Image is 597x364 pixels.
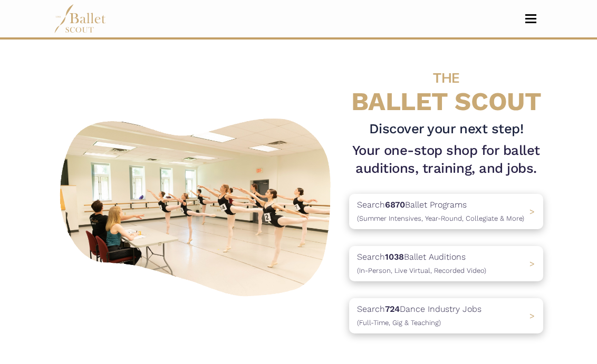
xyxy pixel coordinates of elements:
[357,250,486,277] p: Search Ballet Auditions
[385,200,405,210] b: 6870
[433,69,459,86] span: THE
[349,246,543,281] a: Search1038Ballet Auditions(In-Person, Live Virtual, Recorded Video) >
[349,142,543,177] h1: Your one-stop shop for ballet auditions, training, and jobs.
[357,267,486,274] span: (In-Person, Live Virtual, Recorded Video)
[349,120,543,137] h3: Discover your next step!
[349,194,543,229] a: Search6870Ballet Programs(Summer Intensives, Year-Round, Collegiate & More)>
[529,206,535,217] span: >
[518,14,543,24] button: Toggle navigation
[529,259,535,269] span: >
[349,298,543,333] a: Search724Dance Industry Jobs(Full-Time, Gig & Teaching) >
[357,319,441,327] span: (Full-Time, Gig & Teaching)
[357,302,482,329] p: Search Dance Industry Jobs
[349,61,543,116] h4: BALLET SCOUT
[54,110,341,301] img: A group of ballerinas talking to each other in a ballet studio
[357,198,524,225] p: Search Ballet Programs
[529,311,535,321] span: >
[357,214,524,222] span: (Summer Intensives, Year-Round, Collegiate & More)
[385,304,400,314] b: 724
[385,252,404,262] b: 1038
